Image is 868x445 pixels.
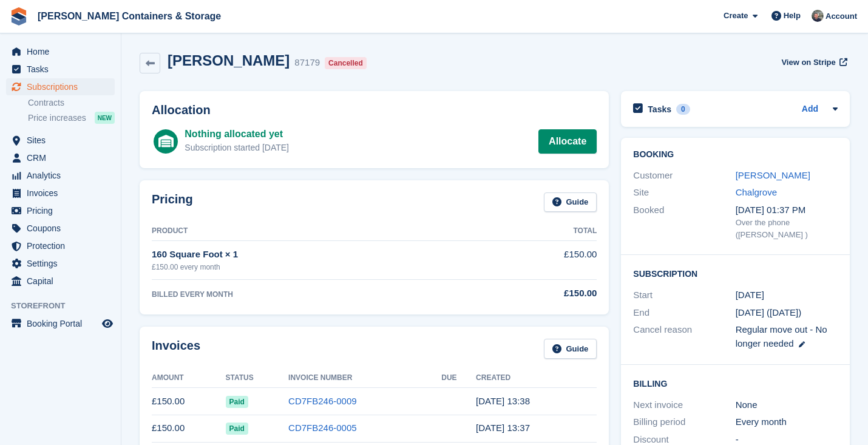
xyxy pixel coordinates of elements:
h2: Tasks [648,104,671,115]
span: Paid [226,396,248,408]
time: 2025-05-22 12:37:50 UTC [476,423,530,433]
span: Create [724,10,748,22]
a: menu [6,185,115,202]
a: menu [6,61,115,78]
span: View on Stripe [781,56,835,69]
div: Subscription started [DATE] [185,141,289,154]
div: Site [633,186,735,200]
a: View on Stripe [776,52,850,72]
h2: [PERSON_NAME] [168,52,290,69]
a: menu [6,315,115,332]
h2: Pricing [152,192,193,212]
div: Next invoice [633,398,735,412]
img: stora-icon-8386f47178a22dfd0bd8f6a31ec36ba5ce8667c1dd55bd0f319d3a0aa187defe.svg [10,7,28,25]
div: [DATE] 01:37 PM [736,203,838,217]
span: Paid [226,423,248,435]
th: Product [152,222,474,241]
a: CD7FB246-0005 [288,423,357,433]
span: Price increases [28,112,86,124]
a: menu [6,220,115,237]
a: menu [6,273,115,290]
div: Booked [633,203,735,241]
a: menu [6,202,115,219]
time: 2025-06-22 12:38:06 UTC [476,396,530,406]
h2: Subscription [633,267,838,279]
th: Invoice Number [288,369,441,388]
span: Home [27,43,100,60]
div: None [736,398,838,412]
span: Account [826,10,857,22]
div: Start [633,288,735,302]
div: 87179 [294,56,320,70]
a: menu [6,132,115,149]
div: Over the phone ([PERSON_NAME] ) [736,217,838,240]
a: menu [6,167,115,184]
a: menu [6,237,115,254]
th: Status [226,369,289,388]
a: menu [6,255,115,272]
a: Allocate [538,129,597,154]
div: Every month [736,415,838,429]
td: £150.00 [152,415,226,442]
a: Contracts [28,97,115,109]
a: Price increases NEW [28,111,115,124]
img: Adam Greenhalgh [812,10,824,22]
div: Cancelled [325,57,367,69]
th: Created [476,369,597,388]
span: CRM [27,149,100,166]
span: Protection [27,237,100,254]
a: Guide [544,192,597,212]
div: £150.00 [474,287,597,301]
div: Billing period [633,415,735,429]
time: 2025-05-22 00:00:00 UTC [736,288,764,302]
span: Invoices [27,185,100,202]
span: Capital [27,273,100,290]
h2: Invoices [152,339,200,359]
span: Settings [27,255,100,272]
div: Customer [633,169,735,183]
a: Chalgrove [736,187,777,197]
td: £150.00 [152,388,226,415]
th: Total [474,222,597,241]
th: Amount [152,369,226,388]
span: Pricing [27,202,100,219]
span: Subscriptions [27,78,100,95]
div: 0 [676,104,690,115]
a: CD7FB246-0009 [288,396,357,406]
span: Tasks [27,61,100,78]
div: NEW [95,112,115,124]
a: [PERSON_NAME] [736,170,810,180]
a: menu [6,149,115,166]
div: 160 Square Foot × 1 [152,248,474,262]
div: End [633,306,735,320]
div: Nothing allocated yet [185,127,289,141]
a: [PERSON_NAME] Containers & Storage [33,6,226,26]
span: [DATE] ([DATE]) [736,307,802,318]
span: Booking Portal [27,315,100,332]
span: Help [784,10,801,22]
h2: Booking [633,150,838,160]
a: menu [6,43,115,60]
span: Regular move out - No longer needed [736,324,827,348]
div: BILLED EVERY MONTH [152,289,474,300]
h2: Allocation [152,103,597,117]
span: Analytics [27,167,100,184]
span: Storefront [11,300,121,312]
div: £150.00 every month [152,262,474,273]
td: £150.00 [474,241,597,279]
th: Due [441,369,476,388]
span: Coupons [27,220,100,237]
a: Guide [544,339,597,359]
a: Preview store [100,316,115,331]
a: Add [802,103,818,117]
span: Sites [27,132,100,149]
h2: Billing [633,377,838,389]
a: menu [6,78,115,95]
div: Cancel reason [633,323,735,350]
